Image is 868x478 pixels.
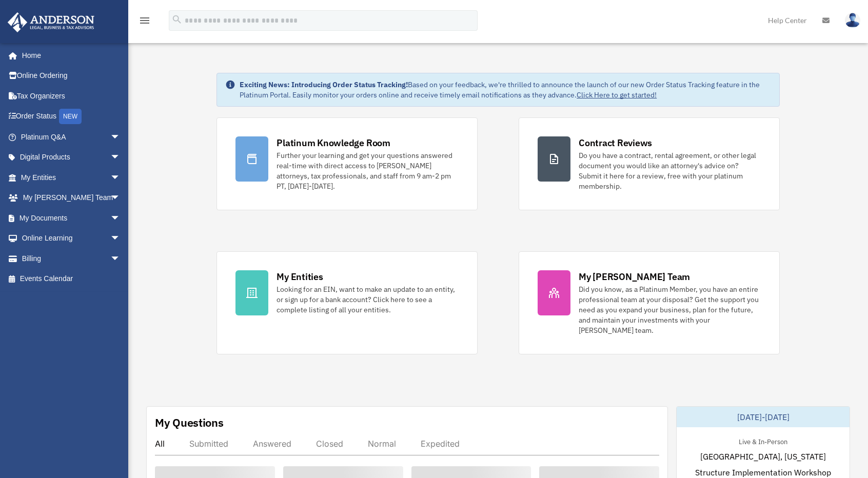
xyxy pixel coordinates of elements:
[7,45,131,66] a: Home
[155,439,165,449] div: All
[189,439,228,449] div: Submitted
[216,251,478,354] a: My Entities Looking for an EIN, want to make an update to an entity, or sign up for a bank accoun...
[7,228,136,249] a: Online Learningarrow_drop_down
[155,415,224,430] div: My Questions
[368,439,396,449] div: Normal
[139,14,151,27] i: menu
[139,18,151,27] a: menu
[677,407,850,427] div: [DATE]-[DATE]
[7,248,136,269] a: Billingarrow_drop_down
[240,79,771,100] div: Based on your feedback, we're thrilled to announce the launch of our new Order Status Tracking fe...
[577,90,657,99] a: Click Here to get started!
[110,248,131,269] span: arrow_drop_down
[7,66,136,86] a: Online Ordering
[316,439,343,449] div: Closed
[579,136,652,149] div: Contract Reviews
[519,117,780,210] a: Contract Reviews Do you have a contract, rental agreement, or other legal document you would like...
[7,188,136,208] a: My [PERSON_NAME] Teamarrow_drop_down
[421,439,460,449] div: Expedited
[579,270,690,283] div: My [PERSON_NAME] Team
[110,147,131,168] span: arrow_drop_down
[110,167,131,188] span: arrow_drop_down
[7,86,136,106] a: Tax Organizers
[845,13,860,28] img: User Pic
[731,435,796,446] div: Live & In-Person
[519,251,780,354] a: My [PERSON_NAME] Team Did you know, as a Platinum Member, you have an entire professional team at...
[110,127,131,148] span: arrow_drop_down
[7,269,136,289] a: Events Calendar
[579,284,761,335] div: Did you know, as a Platinum Member, you have an entire professional team at your disposal? Get th...
[253,439,291,449] div: Answered
[59,109,82,124] div: NEW
[277,136,390,149] div: Platinum Knowledge Room
[7,127,136,147] a: Platinum Q&Aarrow_drop_down
[277,150,459,191] div: Further your learning and get your questions answered real-time with direct access to [PERSON_NAM...
[579,150,761,191] div: Do you have a contract, rental agreement, or other legal document you would like an attorney's ad...
[700,450,826,463] span: [GEOGRAPHIC_DATA], [US_STATE]
[7,167,136,188] a: My Entitiesarrow_drop_down
[7,106,136,127] a: Order StatusNEW
[7,147,136,168] a: Digital Productsarrow_drop_down
[7,208,136,228] a: My Documentsarrow_drop_down
[110,228,131,249] span: arrow_drop_down
[110,188,131,209] span: arrow_drop_down
[5,12,97,32] img: Anderson Advisors Platinum Portal
[277,284,459,315] div: Looking for an EIN, want to make an update to an entity, or sign up for a bank account? Click her...
[216,117,478,210] a: Platinum Knowledge Room Further your learning and get your questions answered real-time with dire...
[240,80,408,89] strong: Exciting News: Introducing Order Status Tracking!
[171,14,183,25] i: search
[277,270,323,283] div: My Entities
[110,208,131,229] span: arrow_drop_down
